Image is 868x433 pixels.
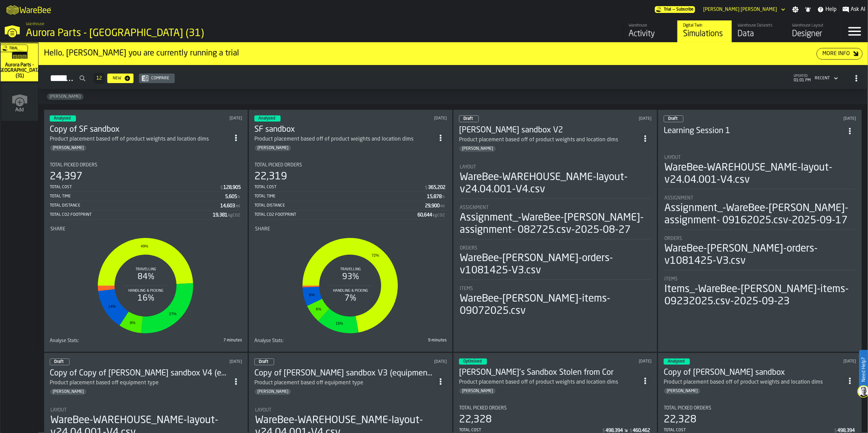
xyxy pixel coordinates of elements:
[664,276,855,308] div: stat-Items
[460,205,651,239] div: stat-Assignment
[352,338,447,343] div: 9 minutes
[220,203,235,209] div: Stat Value
[460,245,651,280] div: stat-Orders
[47,94,83,99] span: Corey
[44,110,248,352] div: ItemListCard-DashboardItemContainer
[433,213,445,218] span: kgCO2
[50,338,145,343] div: Title
[459,115,479,122] div: status-0 2
[50,194,225,199] div: Total Time
[459,136,639,144] div: Product placement based off of product weights and location dims
[664,236,682,241] span: Orders
[460,205,651,210] div: Title
[668,359,684,364] span: Analysed
[460,164,476,170] span: Layout
[664,126,844,137] h3: Learning Session 1
[254,368,435,379] h3: Copy of [PERSON_NAME] sandbox V3 (equipment type)
[700,5,787,14] div: DropdownMenuValue-Corey Johnson Johnson
[428,185,445,190] div: Stat Value
[364,116,447,121] div: Updated: 9/28/2025, 2:22:28 AM Created: 9/19/2025, 1:36:11 PM
[683,29,726,39] div: Simulations
[460,286,651,291] div: Title
[255,407,271,413] span: Layout
[460,245,651,251] div: Title
[50,212,213,217] div: Total CO2 Footprint
[664,367,844,378] div: Copy of Corey's sandbox
[453,110,657,352] div: ItemListCard-DashboardItemContainer
[238,195,240,199] span: h
[459,428,602,433] div: Total Cost
[249,110,453,352] div: ItemListCard-DashboardItemContainer
[459,146,496,151] span: Corey
[50,407,241,413] div: Title
[794,74,811,78] span: updated:
[664,236,855,241] div: Title
[255,226,446,232] div: Title
[460,286,473,291] span: Items
[254,124,435,135] div: SF sandbox
[54,360,64,364] span: Draft
[50,185,220,190] div: Total Cost
[442,195,445,199] span: h
[9,47,18,50] span: Trial
[459,378,618,386] div: Product placement based off of product weights and location dims
[629,23,672,28] div: Warehouse
[664,276,855,282] div: Title
[664,378,823,386] div: Product placement based off of product weights and location dims
[664,155,855,189] div: stat-Layout
[1,83,38,122] a: link-to-/wh/new
[668,117,678,121] span: Draft
[460,252,651,277] div: WareBee-[PERSON_NAME]-orders-v1081425-V3.csv
[255,146,291,150] span: Corey
[460,164,651,170] div: Title
[703,7,777,12] div: DropdownMenuValue-Corey Johnson Johnson
[50,379,159,387] div: Product placement based off equipment type
[459,158,651,319] section: card-SimulationDashboardCard-draft
[50,226,65,232] span: Share
[812,74,839,82] div: DropdownMenuValue-4
[50,226,241,232] div: Title
[361,359,447,364] div: Updated: 9/26/2025, 10:32:17 AM Created: 9/25/2025, 1:31:08 PM
[107,74,133,83] button: button-New
[220,186,223,190] span: $
[213,212,227,218] div: Stat Value
[786,20,841,42] a: link-to-/wh/i/aa2e4adb-2cd5-4688-aa4a-ec82bcf75d46/designer
[840,5,868,14] label: button-toggle-Ask AI
[148,76,172,81] div: Compare
[54,116,70,121] span: Analysed
[459,389,496,394] span: Corey
[460,286,651,317] div: stat-Items
[254,358,274,365] div: status-0 2
[50,389,86,394] span: Corey
[664,405,856,411] div: Title
[255,226,446,337] div: stat-Share
[50,338,79,343] span: Analyse Stats:
[225,194,237,199] div: Stat Value
[460,212,651,236] div: Assignment_-WareBee-[PERSON_NAME]-assignment- 082725.csv-2025-08-27
[228,213,240,218] span: kgCO2
[50,162,242,168] div: Title
[50,124,230,135] h3: Copy of SF sandbox
[255,389,291,394] span: Corey
[792,23,835,28] div: Warehouse Layout
[139,74,175,83] button: button-Compare
[629,29,672,39] div: Activity
[677,20,732,42] a: link-to-/wh/i/aa2e4adb-2cd5-4688-aa4a-ec82bcf75d46/simulations
[664,243,855,267] div: WareBee-[PERSON_NAME]-orders-v1081425-V3.csv
[44,48,817,59] div: Hello, [PERSON_NAME] you are currently running a trial
[802,6,814,13] label: button-toggle-Notifications
[254,171,287,183] div: 22,319
[664,236,855,270] div: stat-Orders
[91,73,107,84] div: ButtonLoadMore-Load More-Prev-First-Last
[16,107,24,113] span: Add
[460,245,477,251] span: Orders
[254,338,349,343] div: Title
[771,116,856,121] div: Updated: 9/26/2025, 2:22:21 PM Created: 9/26/2025, 1:48:30 PM
[1,43,39,83] a: link-to-/wh/i/aa2e4adb-2cd5-4688-aa4a-ec82bcf75d46/simulations
[664,276,678,282] span: Items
